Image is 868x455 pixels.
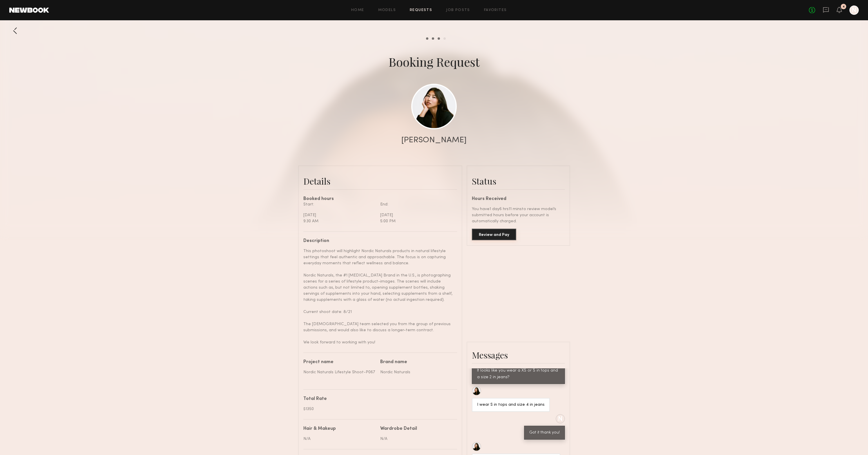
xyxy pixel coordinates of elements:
div: 9:30 AM [303,218,376,224]
div: 4 [842,5,845,8]
div: [PERSON_NAME] [401,136,467,144]
div: N/A [380,436,453,442]
div: [DATE] [303,212,376,218]
div: This photoshoot will highlight Nordic Naturals products in natural lifestyle settings that feel a... [303,248,453,345]
div: I wear S in tops and size 4 in jeans [477,402,545,408]
div: Start: [303,201,376,208]
a: Favorites [484,8,507,12]
a: Requests [410,8,432,12]
div: End: [380,201,453,208]
div: Nordic Naturals Lifestyle Shoot-P067 [303,369,376,375]
div: Status [472,175,565,187]
button: Review and Pay [472,229,516,240]
div: $1350 [303,406,453,412]
div: Hours Received [472,197,565,201]
div: Booking Request [389,54,480,70]
div: Project name [303,360,376,365]
div: Hair & Makeup [303,427,336,431]
div: Brand name [380,360,453,365]
div: You have 1 day 6 hrs 11 mins to review model’s submitted hours before your account is automatical... [472,206,565,224]
a: Job Posts [446,8,470,12]
div: [DATE] [380,212,453,218]
div: It looks like you wear a XS or S in tops and a size 2 in jeans? [477,367,560,381]
a: Home [351,8,364,12]
a: N [849,6,859,15]
div: Messages [472,349,565,361]
div: Total Rate [303,397,453,401]
div: Booked hours [303,197,457,201]
div: Nordic Naturals [380,369,453,375]
div: 5:00 PM [380,218,453,224]
div: Got it thank you! [529,429,560,436]
div: N/A [303,436,376,442]
div: Details [303,175,457,187]
a: Models [378,8,396,12]
div: Description [303,239,453,243]
div: Wardrobe Detail [380,427,417,431]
